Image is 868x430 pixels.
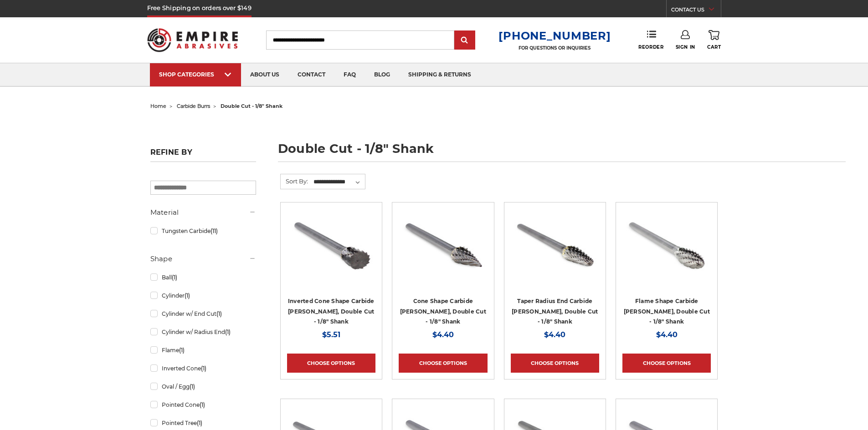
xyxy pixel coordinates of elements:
span: $4.40 [544,330,565,339]
a: shipping & returns [399,63,480,86]
img: CBSM-51D pointed cone shape carbide burr 1/8" shank [399,209,487,282]
a: Tungsten Carbide(11) [150,223,256,239]
a: Flame(1) [150,342,256,358]
a: CBSL-51D taper shape carbide burr 1/8" shank [511,209,599,325]
span: double cut - 1/8" shank [221,103,282,109]
a: Choose Options [287,354,375,373]
label: Sort By: [281,174,308,188]
span: (1) [216,310,222,317]
a: home [150,103,166,109]
a: [PHONE_NUMBER] [498,29,611,42]
a: Ball(1) [150,269,256,285]
a: Cylinder w/ End Cut(1) [150,306,256,322]
a: Reorder [638,30,663,50]
span: (1) [201,365,206,372]
a: Choose Options [399,354,487,373]
img: Empire Abrasives [147,22,238,58]
span: Sign In [676,44,695,50]
a: CBSN-51D inverted cone shape carbide burr 1/8" shank [287,209,375,325]
a: Oval / Egg(1) [150,379,256,395]
img: CBSL-51D taper shape carbide burr 1/8" shank [511,209,599,282]
div: SHOP CATEGORIES [159,71,232,78]
a: Cylinder(1) [150,288,256,304]
h5: Material [150,207,256,218]
a: CONTACT US [671,5,721,17]
h1: double cut - 1/8" shank [278,142,846,162]
a: Cart [707,30,721,50]
a: CBSM-51D pointed cone shape carbide burr 1/8" shank [399,209,487,325]
span: Cart [707,44,721,50]
span: (1) [172,274,177,281]
a: Pointed Cone(1) [150,397,256,413]
a: contact [288,63,334,86]
a: Inverted Cone(1) [150,360,256,376]
a: Cylinder w/ Radius End(1) [150,324,256,340]
span: $5.51 [322,330,340,339]
input: Submit [456,31,474,50]
a: about us [241,63,288,86]
span: (1) [225,329,231,335]
a: faq [334,63,365,86]
a: blog [365,63,399,86]
h5: Refine by [150,148,256,162]
select: Sort By: [312,175,365,189]
a: carbide burrs [177,103,210,109]
span: Reorder [638,44,663,50]
span: (1) [200,401,205,408]
span: (1) [190,383,195,390]
span: $4.40 [432,330,454,339]
span: $4.40 [656,330,678,339]
span: (1) [185,292,190,299]
span: (1) [179,347,185,354]
a: CBSH-51D flame shape carbide burr 1/8" shank [622,209,711,325]
span: (11) [211,228,218,234]
img: CBSN-51D inverted cone shape carbide burr 1/8" shank [287,209,375,282]
p: FOR QUESTIONS OR INQUIRIES [498,45,611,51]
h5: Shape [150,253,256,264]
span: (1) [197,420,202,426]
a: Choose Options [622,354,711,373]
a: Choose Options [511,354,599,373]
img: CBSH-51D flame shape carbide burr 1/8" shank [622,209,711,282]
